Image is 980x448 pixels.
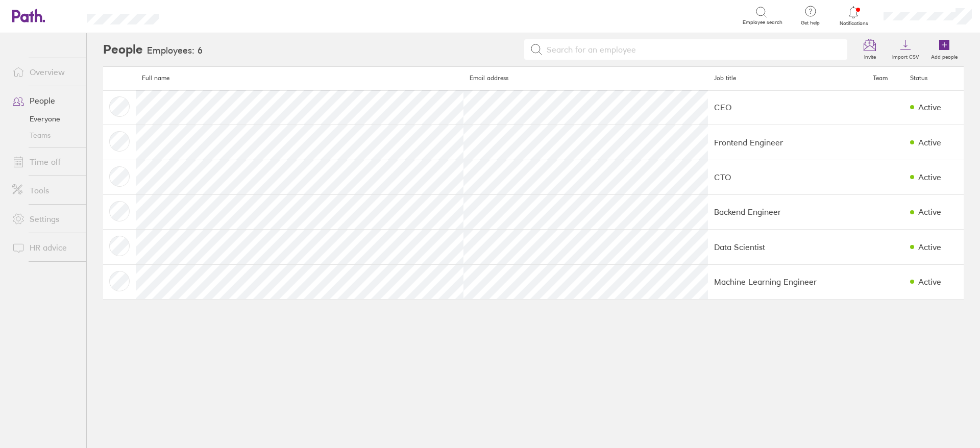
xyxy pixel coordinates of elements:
td: Data Scientist [708,230,866,264]
input: Search for an employee [543,40,842,59]
h3: Employees: 6 [147,45,203,56]
span: Employee search [743,19,782,26]
div: Active [918,172,941,182]
a: Everyone [4,111,86,127]
td: Backend Engineer [708,194,866,229]
a: Notifications [837,5,870,27]
a: People [4,90,86,111]
a: Tools [4,180,86,201]
h2: People [103,33,143,66]
th: Status [904,66,964,90]
a: Overview [4,62,86,82]
div: Search [187,11,213,20]
td: Frontend Engineer [708,125,866,160]
label: Import CSV [886,51,925,60]
span: Get help [794,20,827,26]
div: Active [918,242,941,252]
div: Active [918,277,941,286]
label: Invite [858,51,882,60]
th: Team [867,66,904,90]
td: CTO [708,160,866,194]
td: CEO [708,90,866,125]
td: Machine Learning Engineer [708,264,866,299]
div: Active [918,103,941,112]
div: Active [918,138,941,147]
th: Full name [136,66,463,90]
a: Import CSV [886,33,925,66]
th: Email address [463,66,708,90]
a: Invite [853,33,886,66]
a: Settings [4,209,86,229]
th: Job title [708,66,866,90]
a: HR advice [4,237,86,258]
a: Add people [925,33,964,66]
a: Time off [4,152,86,172]
span: Notifications [837,20,870,27]
label: Add people [925,51,964,60]
a: Teams [4,127,86,143]
div: Active [918,207,941,216]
